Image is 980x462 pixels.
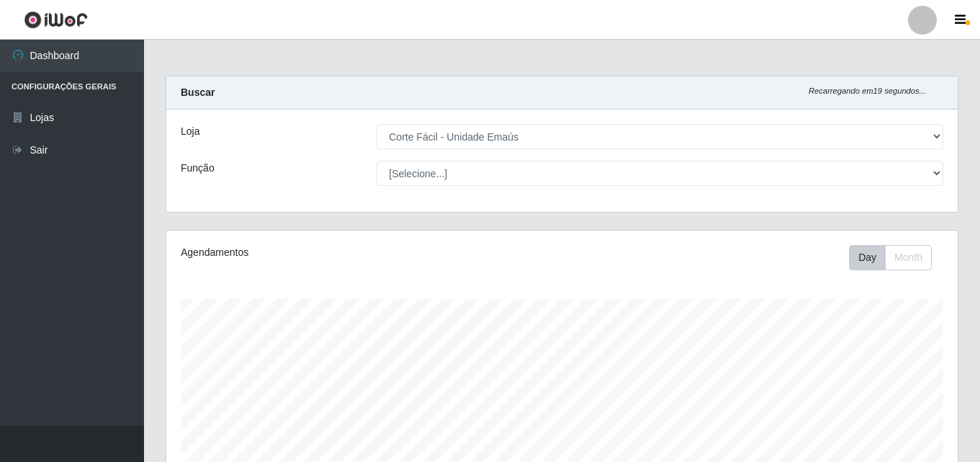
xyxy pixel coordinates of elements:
[849,245,943,270] div: Toolbar with button groups
[24,11,88,29] img: CoreUI Logo
[181,86,215,98] strong: Buscar
[849,245,932,270] div: First group
[849,245,886,270] button: Day
[181,124,199,139] label: Loja
[809,86,926,95] i: Recarregando em 19 segundos...
[181,245,486,260] div: Agendamentos
[181,161,215,176] label: Função
[885,245,932,270] button: Month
